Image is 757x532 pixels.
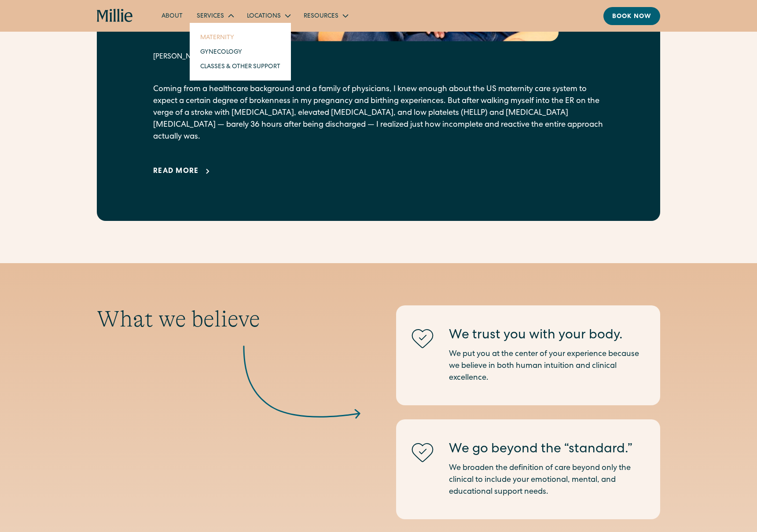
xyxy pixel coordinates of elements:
[153,166,213,177] a: Read more
[97,9,133,23] a: home
[190,8,240,23] div: Services
[153,52,604,62] div: [PERSON_NAME] and [PERSON_NAME]
[154,8,190,23] a: About
[153,166,199,177] div: Read more
[193,59,287,73] a: Classes & Other Support
[247,12,281,21] div: Locations
[449,440,646,459] div: We go beyond the “standard.”
[193,44,287,59] a: Gynecology
[97,305,361,333] div: What we believe
[193,30,287,44] a: Maternity
[449,462,646,498] p: We broaden the definition of care beyond only the clinical to include your emotional, mental, and...
[449,349,646,384] p: We put you at the center of your experience because we believe in both human intuition and clinic...
[304,12,338,21] div: Resources
[197,12,224,21] div: Services
[153,84,604,143] p: Coming from a healthcare background and a family of physicians, I knew enough about the US matern...
[240,8,297,23] div: Locations
[612,12,651,22] div: Book now
[190,23,291,81] nav: Services
[449,327,646,345] div: We trust you with your body.
[297,8,354,23] div: Resources
[603,7,660,25] a: Book now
